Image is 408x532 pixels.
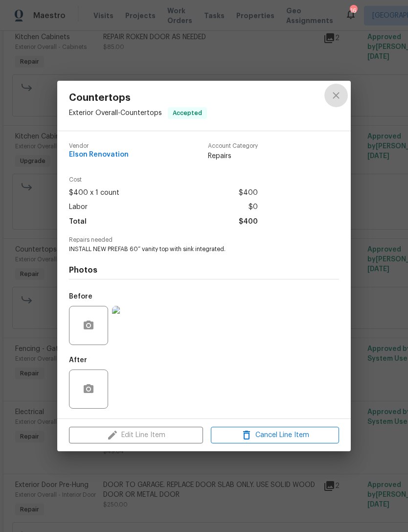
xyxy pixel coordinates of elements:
[350,6,357,16] div: 16
[324,84,348,107] button: close
[69,109,162,116] span: Exterior Overall - Countertops
[69,186,119,200] span: $400 x 1 count
[69,237,339,243] span: Repairs needed
[239,186,258,200] span: $400
[69,151,129,159] span: Elson Renovation
[69,200,88,214] span: Labor
[69,245,312,254] span: INSTALL NEW PREFAB 60” vanity top with sink integrated.
[211,427,339,444] button: Cancel Line Item
[69,293,92,300] h5: Before
[69,265,339,275] h4: Photos
[214,429,336,441] span: Cancel Line Item
[69,357,87,364] h5: After
[249,200,258,214] span: $0
[239,215,258,229] span: $400
[208,143,258,149] span: Account Category
[69,143,129,149] span: Vendor
[69,177,258,183] span: Cost
[69,215,87,229] span: Total
[69,93,207,103] span: Countertops
[169,108,206,118] span: Accepted
[208,151,258,161] span: Repairs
